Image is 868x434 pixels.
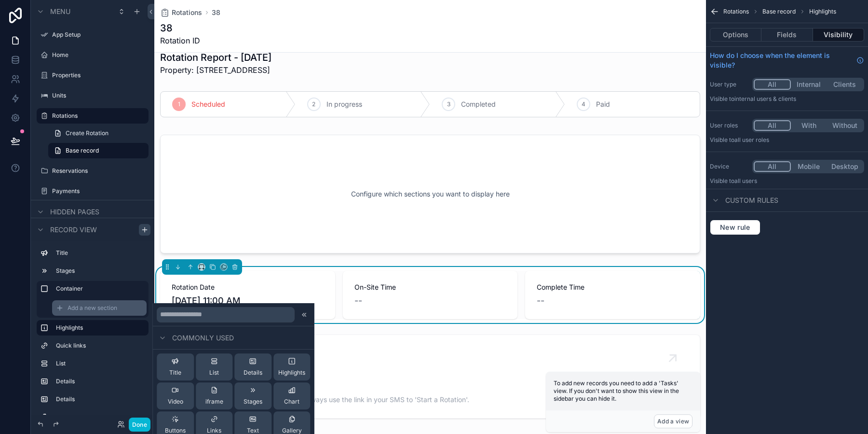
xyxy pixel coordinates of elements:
[52,51,147,59] label: Home
[66,147,99,154] span: Base record
[734,177,757,184] span: all users
[157,382,194,409] button: Video
[284,398,299,406] span: Chart
[196,353,233,380] button: List
[754,79,791,90] button: All
[762,8,796,15] span: Base record
[56,378,145,385] label: Details
[710,81,748,88] label: User type
[710,163,748,170] label: Device
[791,120,827,131] button: With
[754,120,791,131] button: All
[56,342,145,350] label: Quick links
[537,294,544,308] span: --
[52,112,143,120] label: Rotations
[554,379,679,402] span: To add new records you need to add a 'Tasks' view. If you don't want to show this view in the sid...
[56,249,145,257] label: Title
[209,369,219,377] span: List
[273,353,311,380] button: Highlights
[723,8,749,15] span: Rotations
[50,7,70,16] span: Menu
[172,282,324,292] span: Rotation Date
[172,333,234,343] span: Commonly used
[48,143,149,158] a: Base record
[710,51,853,70] span: How do I choose when the element is visible?
[710,95,864,103] p: Visible to
[50,207,99,217] span: Hidden pages
[725,196,778,205] span: Custom rules
[710,177,864,185] p: Visible to
[172,294,324,308] span: [DATE] 11:00 AM
[827,120,863,131] button: Without
[48,126,149,141] a: Create Rotation
[56,285,145,293] label: Container
[68,304,117,312] span: Add a new section
[710,136,864,144] p: Visible to
[31,241,154,415] div: scrollable content
[56,267,145,275] label: Stages
[160,21,200,35] h1: 38
[129,418,150,432] button: Done
[205,398,223,406] span: iframe
[234,382,271,409] button: Stages
[50,225,97,235] span: Record view
[813,28,864,42] button: Visibility
[169,369,181,377] span: Title
[244,369,262,377] span: Details
[196,382,233,409] button: iframe
[52,92,147,99] label: Units
[734,95,796,102] span: Internal users & clients
[654,414,692,428] button: Add a view
[710,28,761,42] button: Options
[244,398,262,406] span: Stages
[710,51,864,70] a: How do I choose when the element is visible?
[710,122,748,129] label: User roles
[56,360,145,367] label: List
[716,223,754,232] span: New rule
[52,187,147,195] label: Payments
[710,220,760,235] button: New rule
[56,324,141,332] label: Highlights
[537,282,689,292] span: Complete Time
[157,353,194,380] button: Title
[56,395,145,403] label: Details
[56,413,145,421] label: File Gallery
[761,28,813,42] button: Fields
[809,8,836,15] span: Highlights
[791,161,827,172] button: Mobile
[827,161,863,172] button: Desktop
[160,35,200,46] span: Rotation ID
[168,398,183,406] span: Video
[278,369,305,377] span: Highlights
[52,71,147,79] label: Properties
[234,353,271,380] button: Details
[160,8,202,17] a: Rotations
[354,282,506,292] span: On-Site Time
[734,136,769,143] span: All user roles
[273,382,311,409] button: Chart
[354,294,362,308] span: --
[212,8,220,17] a: 38
[66,129,108,137] span: Create Rotation
[52,167,147,175] label: Reservations
[172,8,202,17] span: Rotations
[754,161,791,172] button: All
[52,31,147,39] label: App Setup
[827,79,863,90] button: Clients
[791,79,827,90] button: Internal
